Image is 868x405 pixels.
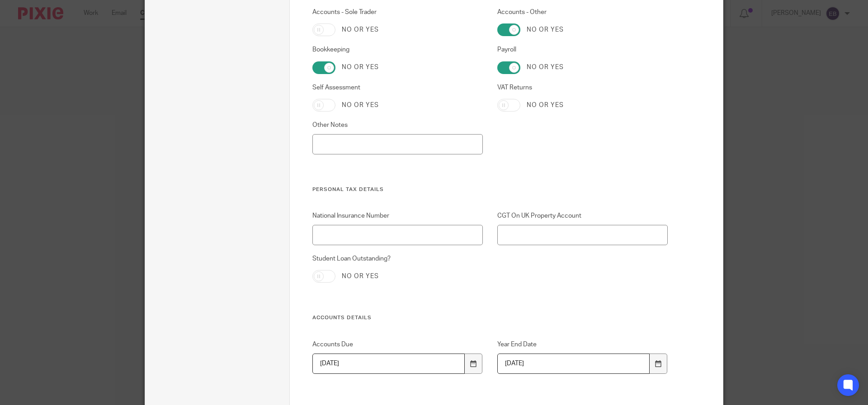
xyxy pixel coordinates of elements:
[312,83,483,92] label: Self Assessment
[312,8,483,17] label: Accounts - Sole Trader
[497,83,668,92] label: VAT Returns
[312,340,483,349] label: Accounts Due
[312,314,668,321] h3: Accounts Details
[312,45,483,54] label: Bookkeeping
[497,211,668,220] label: CGT On UK Property Account
[527,25,564,34] label: No or yes
[342,63,379,72] label: No or yes
[312,186,668,193] h3: Personal Tax Details
[497,8,668,17] label: Accounts - Other
[312,354,465,374] input: YYYY-MM-DD
[312,121,483,130] label: Other Notes
[312,211,483,220] label: National Insurance Number
[497,45,668,54] label: Payroll
[527,101,564,110] label: No or yes
[497,340,668,349] label: Year End Date
[342,272,379,281] label: No or yes
[312,254,483,263] label: Student Loan Outstanding?
[342,101,379,110] label: No or yes
[342,25,379,34] label: No or yes
[497,354,650,374] input: YYYY-MM-DD
[527,63,564,72] label: No or yes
